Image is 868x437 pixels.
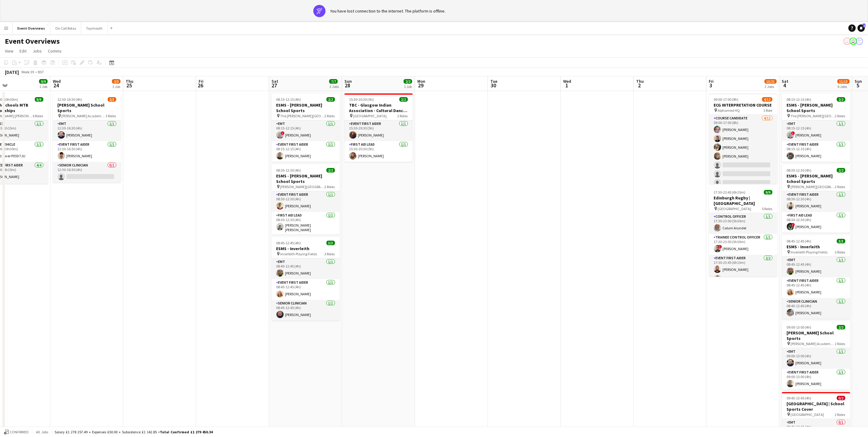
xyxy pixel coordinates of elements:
[33,48,42,54] span: Jobs
[330,8,446,14] div: You have lost connection to the internet. The platform is offline.
[765,79,777,84] span: 13/21
[112,84,120,89] div: 1 Job
[20,48,27,54] span: Edit
[709,115,777,233] app-card-role: Course Candidate4/1209:00-17:00 (8h)[PERSON_NAME][PERSON_NAME][PERSON_NAME][PERSON_NAME]
[2,47,16,55] a: View
[398,114,408,118] span: 2 Roles
[416,82,425,89] span: 29
[272,93,340,162] app-job-card: 08:15-12:15 (4h)2/2ESMS - [PERSON_NAME] School Sports The [PERSON_NAME][GEOGRAPHIC_DATA]2 RolesEM...
[835,250,845,254] span: 3 Roles
[791,131,795,135] span: !
[106,114,116,118] span: 3 Roles
[33,114,43,118] span: 6 Roles
[326,241,335,245] span: 3/3
[272,120,340,141] app-card-role: EMT1/108:15-12:15 (4h)![PERSON_NAME]
[5,69,19,75] div: [DATE]
[835,184,845,189] span: 2 Roles
[782,330,850,341] h3: [PERSON_NAME] School Sports
[281,131,285,135] span: !
[791,341,835,346] span: [PERSON_NAME] Academy Playing Fields
[835,114,845,118] span: 2 Roles
[787,168,812,173] span: 08:30-12:30 (4h)
[791,223,795,227] span: !
[53,93,121,183] app-job-card: 12:30-16:30 (4h)2/3[PERSON_NAME] School Sports [PERSON_NAME] Academy Playing Fields3 RolesEMT1/11...
[53,141,121,162] app-card-role: Event First Aider1/112:30-16:30 (4h)[PERSON_NAME]
[404,79,412,84] span: 2/2
[39,79,48,84] span: 9/9
[837,396,845,400] span: 0/2
[765,84,776,89] div: 2 Jobs
[20,70,35,74] span: Week 39
[782,321,850,390] app-job-card: 09:00-13:00 (4h)2/2[PERSON_NAME] School Sports [PERSON_NAME] Academy Playing Fields2 RolesEMT1/10...
[48,48,62,54] span: Comms
[762,97,773,102] span: 4/12
[837,168,845,173] span: 2/2
[854,82,862,89] span: 5
[272,258,340,279] app-card-role: EMT1/108:45-12:45 (4h)[PERSON_NAME]
[791,412,824,417] span: [GEOGRAPHIC_DATA]
[5,37,60,46] h1: Event Overviews
[782,257,850,277] app-card-role: EMT1/108:45-12:45 (4h)[PERSON_NAME]
[708,82,714,89] span: 3
[276,97,301,102] span: 08:15-12:15 (4h)
[782,93,850,162] app-job-card: 08:15-12:15 (4h)2/2ESMS - [PERSON_NAME] School Sports The [PERSON_NAME][GEOGRAPHIC_DATA]2 RolesEM...
[782,298,850,319] app-card-role: Senior Clinician1/108:45-12:45 (4h)[PERSON_NAME]
[5,48,13,54] span: View
[714,97,739,102] span: 09:00-17:00 (8h)
[489,82,497,89] span: 30
[108,97,116,102] span: 2/3
[276,241,301,245] span: 08:45-12:45 (4h)
[782,120,850,141] app-card-role: EMT1/108:15-12:15 (4h)![PERSON_NAME]
[272,173,340,184] h3: ESMS - [PERSON_NAME] School Sports
[490,78,497,84] span: Tue
[863,24,866,27] span: 1
[325,184,335,189] span: 2 Roles
[3,429,30,435] button: Confirmed
[272,300,340,321] app-card-role: Senior Clinician1/108:45-12:45 (4h)[PERSON_NAME]
[353,114,387,118] span: [GEOGRAPHIC_DATA]
[53,162,121,183] app-card-role: Senior Clinician0/112:30-16:30 (4h)
[344,120,413,141] app-card-role: Event First Aider1/115:30-20:30 (5h)[PERSON_NAME]
[782,164,850,233] app-job-card: 08:30-12:30 (4h)2/2ESMS - [PERSON_NAME] School Sports [PERSON_NAME][GEOGRAPHIC_DATA]2 RolesEvent ...
[782,141,850,162] app-card-role: Event First Aider1/108:15-12:15 (4h)[PERSON_NAME]
[787,396,812,400] span: 09:45-13:45 (4h)
[13,22,50,34] button: Event Overviews
[53,102,121,113] h3: [PERSON_NAME] School Sports
[787,97,812,102] span: 08:15-12:15 (4h)
[844,38,851,45] app-user-avatar: Operations Team
[112,79,121,84] span: 2/3
[709,78,714,84] span: Fri
[272,279,340,300] app-card-role: Event First Aider1/108:45-12:45 (4h)[PERSON_NAME]
[782,191,850,212] app-card-role: Event First Aider1/108:30-12:30 (4h)[PERSON_NAME]
[344,141,413,162] app-card-role: First Aid Lead1/115:30-20:30 (5h)[PERSON_NAME]
[764,190,773,195] span: 9/9
[344,93,413,162] app-job-card: 15:30-20:30 (5h)2/2TBC - Glasgow Indian Association - Cultural Dance Event [GEOGRAPHIC_DATA]2 Rol...
[126,78,133,84] span: Thu
[81,22,108,34] button: Taymouth
[280,114,325,118] span: The [PERSON_NAME][GEOGRAPHIC_DATA]
[344,102,413,113] h3: TBC - Glasgow Indian Association - Cultural Dance Event
[782,212,850,233] app-card-role: First Aid Lead1/108:30-12:30 (4h)![PERSON_NAME]
[837,79,850,84] span: 11/13
[272,237,340,321] app-job-card: 08:45-12:45 (4h)3/3ESMS - Inverleith Inverleith Playing Fields3 RolesEMT1/108:45-12:45 (4h)[PERSO...
[718,206,751,211] span: [GEOGRAPHIC_DATA]
[636,78,644,84] span: Thu
[714,190,746,195] span: 17:30-23:45 (6h15m)
[272,246,340,251] h3: ESMS - Inverleith
[855,78,862,84] span: Sun
[404,84,412,89] div: 1 Job
[399,97,408,102] span: 2/2
[709,186,777,277] app-job-card: 17:30-23:45 (6h15m)9/9Edinburgh Rugby | [GEOGRAPHIC_DATA] [GEOGRAPHIC_DATA]5 RolesControl Officer...
[272,191,340,212] app-card-role: Event First Aider1/108:30-12:30 (4h)[PERSON_NAME]
[280,184,325,189] span: [PERSON_NAME][GEOGRAPHIC_DATA]
[50,22,81,34] button: On Call Rotas
[782,235,850,319] div: 08:45-12:45 (4h)3/3ESMS - Inverleith Inverleith Playing Fields3 RolesEMT1/108:45-12:45 (4h)[PERSO...
[563,78,571,84] span: Wed
[17,47,29,55] a: Edit
[709,93,777,184] div: 09:00-17:00 (8h)4/12ECG INTERPRETATION COURSE Alphamed HQ1 RoleCourse Candidate4/1209:00-17:00 (8...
